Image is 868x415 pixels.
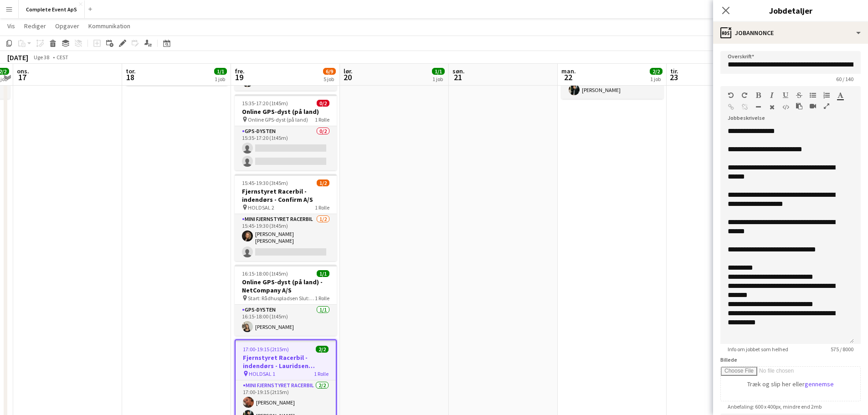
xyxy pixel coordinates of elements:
[342,72,353,82] span: 20
[314,370,329,377] span: 1 Rolle
[432,68,445,75] span: 1/1
[769,103,775,111] button: Ryd formatering
[796,102,802,110] button: Sæt ind som almindelig tekst
[235,67,245,75] span: fre.
[317,179,329,186] span: 1/2
[316,346,329,353] span: 2/2
[315,295,329,302] span: 1 Rolle
[235,108,337,116] h3: Online GPS-dyst (på land)
[214,68,227,75] span: 1/1
[248,295,315,302] span: Start: Rådhuspladsen Slut: Rådhuspladsen
[7,53,28,62] div: [DATE]
[235,265,337,336] app-job-card: 16:15-18:00 (1t45m)1/1Online GPS-dyst (på land) - NetCompany A/S Start: Rådhuspladsen Slut: Rådhu...
[782,92,789,99] button: Understregning
[432,76,444,82] div: 1 job
[344,67,353,75] span: lør.
[452,67,465,75] span: søn.
[85,20,134,32] a: Kommunikation
[248,204,274,211] span: HOLDSAL 2
[720,403,829,410] span: Anbefaling: 600 x 400px, mindre end 2mb
[317,100,329,107] span: 0/2
[24,22,46,30] span: Rediger
[242,100,288,107] span: 15:35-17:20 (1t45m)
[829,76,861,82] span: 60 / 140
[823,92,830,99] button: Ordnet liste
[720,346,796,353] span: Info om jobbet som helhed
[823,102,830,110] button: Fuld skærm
[670,67,678,75] span: tir.
[248,116,308,123] span: Online GPS-dyst (på land)
[30,54,53,61] span: Uge 38
[323,68,336,75] span: 6/9
[126,67,136,75] span: tor.
[243,346,289,353] span: 17:00-19:15 (2t15m)
[235,187,337,204] h3: Fjernstyret Racerbil - indendørs - Confirm A/S
[810,102,816,110] button: Indsæt video
[56,54,68,61] div: CEST
[15,72,29,82] span: 17
[235,214,337,261] app-card-role: Mini Fjernstyret Racerbil1/215:45-19:30 (3t45m)[PERSON_NAME] [PERSON_NAME]
[561,67,576,75] span: man.
[233,72,245,82] span: 19
[124,72,136,82] span: 18
[769,92,775,99] button: Kursiv
[560,72,576,82] span: 22
[4,20,19,32] a: Vis
[242,270,288,277] span: 16:15-18:00 (1t45m)
[650,76,662,82] div: 1 job
[669,72,678,82] span: 23
[810,92,816,99] button: Uordnet liste
[741,92,748,99] button: Gentag
[7,22,15,30] span: Vis
[235,305,337,336] app-card-role: GPS-dysten1/116:15-18:00 (1t45m)[PERSON_NAME]
[713,22,868,44] div: Jobannonce
[235,126,337,170] app-card-role: GPS-dysten0/215:35-17:20 (1t45m)
[755,92,761,99] button: Fed
[215,76,226,82] div: 1 job
[451,72,465,82] span: 21
[837,92,843,99] button: Tekstfarve
[242,179,288,186] span: 15:45-19:30 (3t45m)
[235,174,337,261] app-job-card: 15:45-19:30 (3t45m)1/2Fjernstyret Racerbil - indendørs - Confirm A/S HOLDSAL 21 RolleMini Fjernst...
[17,67,29,75] span: ons.
[755,103,761,111] button: Vandret linje
[796,92,802,99] button: Gennemstreget
[235,94,337,170] app-job-card: 15:35-17:20 (1t45m)0/2Online GPS-dyst (på land) Online GPS-dyst (på land)1 RolleGPS-dysten0/215:3...
[317,270,329,277] span: 1/1
[713,5,868,16] h3: Jobdetaljer
[19,0,85,18] button: Complete Event ApS
[315,116,329,123] span: 1 Rolle
[235,278,337,294] h3: Online GPS-dyst (på land) - NetCompany A/S
[55,22,79,30] span: Opgaver
[88,22,130,30] span: Kommunikation
[249,370,275,377] span: HOLDSAL 1
[315,204,329,211] span: 1 Rolle
[728,92,734,99] button: Fortryd
[324,76,335,82] div: 5 job
[650,68,663,75] span: 2/2
[51,20,83,32] a: Opgaver
[21,20,50,32] a: Rediger
[823,346,861,353] span: 575 / 8000
[782,103,789,111] button: HTML-kode
[236,354,336,370] h3: Fjernstyret Racerbil - indendørs - Lauridsen Handel & Import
